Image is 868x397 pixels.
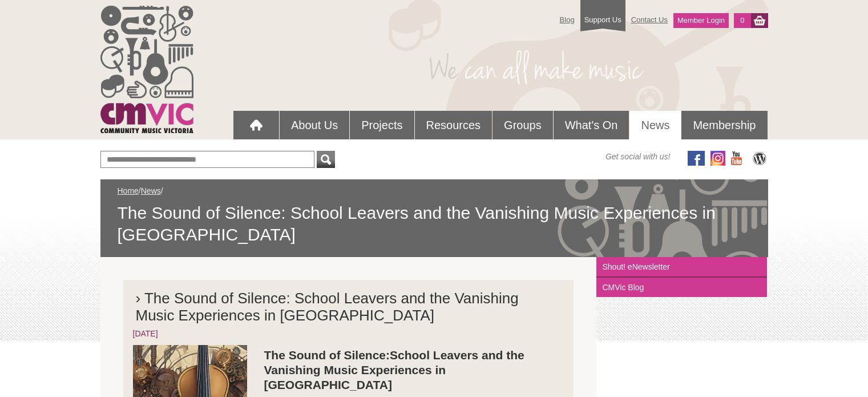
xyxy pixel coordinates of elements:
a: News [141,186,161,195]
img: cmvic_logo.png [100,6,193,133]
h2: › The Sound of Silence: School Leavers and the Vanishing Music Experiences in [GEOGRAPHIC_DATA] [133,290,564,328]
a: Groups [492,111,553,139]
div: / / [118,185,751,246]
span: Get social with us! [605,151,671,162]
a: News [629,111,681,139]
img: CMVic Blog [751,151,768,166]
a: Shout! eNewsletter [596,257,767,278]
a: Membership [681,111,767,139]
a: CMVic Blog [596,278,767,297]
img: icon-instagram.png [710,151,725,166]
a: Home [118,186,139,195]
a: What's On [554,111,629,139]
a: 0 [734,13,750,28]
div: [DATE] [133,328,564,339]
a: Contact Us [625,10,673,30]
a: About Us [280,111,349,139]
span: The Sound of Silence: School Leavers and the Vanishing Music Experiences in [GEOGRAPHIC_DATA] [118,202,751,246]
a: Projects [350,111,414,139]
h3: School Leavers and the Vanishing Music Experiences in [GEOGRAPHIC_DATA] [133,348,564,392]
a: Blog [554,10,580,30]
a: Member Login [673,13,729,28]
a: Resources [415,111,492,139]
strong: The Sound of Silence: [264,348,390,362]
